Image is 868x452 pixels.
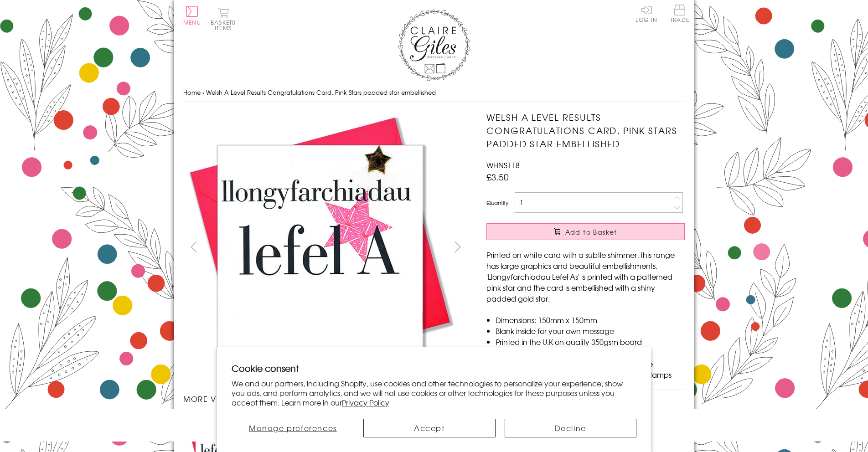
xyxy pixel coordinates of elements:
button: Menu [183,6,201,25]
label: Quantity [486,199,508,207]
span: Menu [183,18,201,26]
a: Privacy Policy [342,397,389,408]
h3: More views [183,393,468,404]
li: Blank inside for your own message [496,325,685,336]
span: WHNS118 [486,159,520,170]
button: Accept [363,419,496,437]
span: 0 items [215,18,236,32]
a: Log In [635,5,657,22]
button: Add to Basket [486,223,685,240]
nav: breadcrumbs [183,83,685,102]
button: prev [183,236,204,257]
span: Welsh A Level Results Congratulations Card, Pink Stars padded star embellished [206,88,436,97]
p: We and our partners, including Shopify, use cookies and other technologies to personalize your ex... [232,379,636,407]
button: Basket0 items [211,7,236,31]
a: Trade [670,5,689,24]
span: Manage preferences [249,422,337,433]
li: Dimensions: 150mm x 150mm [496,314,685,325]
span: Add to Basket [565,227,617,236]
li: Printed in the U.K on quality 350gsm board [496,336,685,347]
p: Printed on white card with a subtle shimmer, this range has large graphics and beautiful embellis... [486,249,685,304]
span: £3.50 [486,170,509,183]
img: Welsh A Level Results Congratulations Card, Pink Stars padded star embellished [183,111,457,384]
button: Decline [505,419,637,437]
h2: Cookie consent [232,362,636,375]
span: Trade [670,5,689,22]
img: Welsh A Level Results Congratulations Card, Pink Stars padded star embellished [468,111,742,384]
h1: Welsh A Level Results Congratulations Card, Pink Stars padded star embellished [486,111,685,150]
span: › [202,88,204,97]
button: Manage preferences [232,419,354,437]
a: Home [183,88,201,97]
img: Claire Giles Greetings Cards [398,9,470,81]
button: next [448,236,468,257]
